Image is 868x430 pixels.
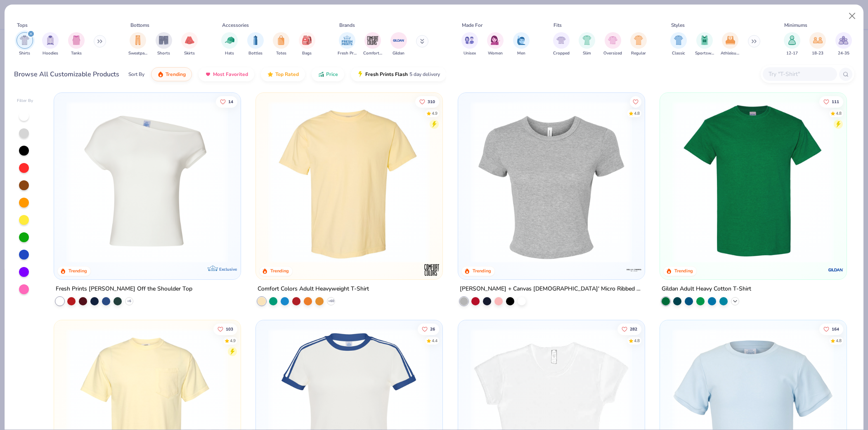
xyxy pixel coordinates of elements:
[299,32,315,57] button: filter button
[579,32,595,57] button: filter button
[423,261,440,278] img: Comfort Colors logo
[363,32,382,57] div: filter for Comfort Colors
[273,32,289,57] button: filter button
[819,96,843,107] button: Like
[603,32,622,57] button: filter button
[156,32,172,57] button: filter button
[662,284,751,294] div: Gildan Adult Heavy Cotton T-Shirt
[553,32,570,57] div: filter for Cropped
[434,101,603,263] img: e55d29c3-c55d-459c-bfd9-9b1c499ab3c6
[668,101,838,263] img: db319196-8705-402d-8b46-62aaa07ed94f
[17,32,33,57] button: filter button
[630,32,647,57] button: filter button
[219,266,237,272] span: Exclusive
[819,323,843,335] button: Like
[583,50,591,57] span: Slim
[832,99,839,104] span: 111
[157,50,170,57] span: Shorts
[221,32,238,57] button: filter button
[127,298,131,303] span: + 6
[248,50,263,57] span: Bottles
[634,110,640,116] div: 4.8
[844,8,860,24] button: Close
[461,32,478,57] button: filter button
[56,284,192,294] div: Fresh Prints [PERSON_NAME] Off the Shoulder Top
[671,21,685,29] div: Styles
[813,35,823,45] img: 18-23 Image
[275,71,299,78] span: Top Rated
[579,32,595,57] div: filter for Slim
[695,50,714,57] span: Sportswear
[670,32,687,57] button: filter button
[213,323,237,335] button: Like
[156,32,172,57] div: filter for Shorts
[517,50,525,57] span: Men
[302,35,311,45] img: Bags Image
[464,50,476,57] span: Unisex
[230,338,236,344] div: 4.9
[166,71,186,78] span: Trending
[418,323,439,335] button: Like
[487,32,504,57] button: filter button
[247,32,264,57] button: filter button
[415,96,439,107] button: Like
[133,35,142,45] img: Sweatpants Image
[700,35,709,45] img: Sportswear Image
[128,32,147,57] div: filter for Sweatpants
[631,50,646,57] span: Regular
[328,298,334,303] span: + 60
[367,34,379,47] img: Comfort Colors Image
[312,67,344,81] button: Price
[151,67,192,81] button: Trending
[625,261,642,278] img: Bella + Canvas logo
[71,50,82,57] span: Tanks
[338,50,357,57] span: Fresh Prints
[828,261,844,278] img: Gildan logo
[839,35,848,45] img: 24-35 Image
[351,67,446,81] button: Fresh Prints Flash5 day delivery
[17,21,28,29] div: Tops
[488,50,503,57] span: Women
[216,96,237,107] button: Like
[258,284,369,294] div: Comfort Colors Adult Heavyweight T-Shirt
[267,71,274,78] img: TopRated.gif
[273,32,289,57] div: filter for Totes
[630,96,641,107] button: Like
[181,32,198,57] button: filter button
[465,35,474,45] img: Unisex Image
[721,32,740,57] div: filter for Athleisure
[409,70,440,79] span: 5 day delivery
[17,98,33,104] div: Filter By
[393,34,405,47] img: Gildan Image
[670,32,687,57] div: filter for Classic
[213,71,248,78] span: Most Favorited
[225,50,234,57] span: Hats
[695,32,714,57] div: filter for Sportswear
[768,69,831,79] input: Try "T-Shirt"
[809,32,826,57] button: filter button
[617,323,641,335] button: Like
[247,32,264,57] div: filter for Bottles
[672,50,685,57] span: Classic
[835,32,852,57] button: filter button
[608,35,617,45] img: Oversized Image
[788,35,797,45] img: 12-17 Image
[14,69,119,79] div: Browse All Customizable Products
[784,21,807,29] div: Minimums
[812,50,823,57] span: 18-23
[299,32,315,57] div: filter for Bags
[487,32,504,57] div: filter for Women
[232,101,402,263] img: 89f4990a-e188-452c-92a7-dc547f941a57
[68,32,85,57] div: filter for Tanks
[251,35,260,45] img: Bottles Image
[184,50,195,57] span: Skirts
[185,35,194,45] img: Skirts Image
[390,32,407,57] div: filter for Gildan
[836,338,842,344] div: 4.8
[461,32,478,57] div: filter for Unisex
[365,71,408,78] span: Fresh Prints Flash
[42,32,59,57] button: filter button
[264,101,434,263] img: 029b8af0-80e6-406f-9fdc-fdf898547912
[835,32,852,57] div: filter for 24-35
[181,32,198,57] div: filter for Skirts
